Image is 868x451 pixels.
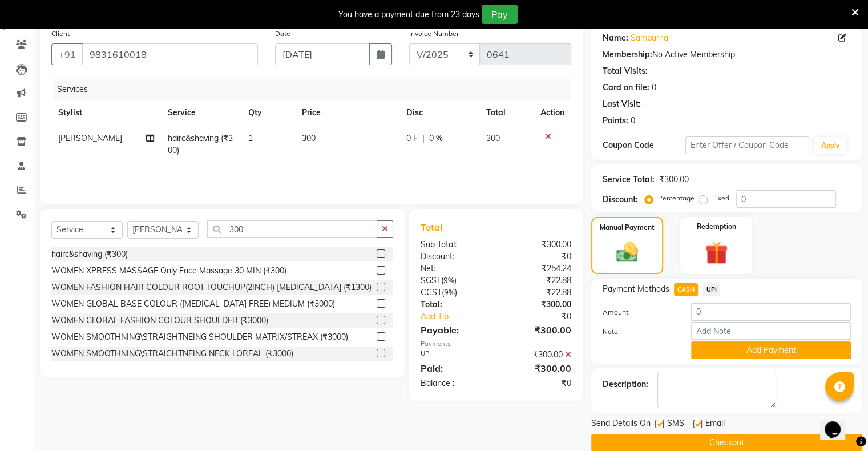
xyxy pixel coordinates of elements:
[698,239,735,267] img: _gift.svg
[168,133,233,155] span: hairc&shaving (₹300)
[429,132,443,144] span: 0 %
[594,327,683,337] label: Note:
[412,275,496,287] div: ( )
[609,240,645,265] img: _cash.svg
[412,299,496,311] div: Total:
[275,29,290,39] label: Date
[51,281,372,293] div: WOMEN FASHION HAIR COLOUR ROOT TOUCHUP(2INCH) [MEDICAL_DATA] (₹1300)
[496,251,580,263] div: ₹0
[53,79,580,100] div: Services
[691,322,851,340] input: Add Note
[422,132,425,144] span: |
[534,100,571,126] th: Action
[603,32,628,44] div: Name:
[412,311,510,323] a: Add Tip
[603,174,655,186] div: Service Total:
[248,133,253,143] span: 1
[412,323,496,337] div: Payable:
[814,137,846,154] button: Apply
[58,133,122,143] span: [PERSON_NAME]
[412,349,496,361] div: UPI
[412,263,496,275] div: Net:
[496,299,580,311] div: ₹300.00
[421,275,441,285] span: SGST
[659,174,689,186] div: ₹300.00
[594,307,683,317] label: Amount:
[207,220,377,238] input: Search or Scan
[161,100,241,126] th: Service
[652,82,656,94] div: 0
[479,100,534,126] th: Total
[412,377,496,389] div: Balance :
[603,194,638,206] div: Discount:
[603,49,652,61] div: Membership:
[496,377,580,389] div: ₹0
[496,263,580,275] div: ₹254.24
[421,287,442,297] span: CGST
[674,283,699,296] span: CASH
[443,276,454,285] span: 9%
[496,323,580,337] div: ₹300.00
[510,311,579,323] div: ₹0
[302,133,316,143] span: 300
[399,100,479,126] th: Disc
[703,283,720,296] span: UPI
[643,98,647,110] div: -
[712,193,729,203] label: Fixed
[820,405,857,440] iframe: chat widget
[412,361,496,375] div: Paid:
[705,417,725,432] span: Email
[412,287,496,299] div: ( )
[51,315,268,327] div: WOMEN GLOBAL FASHION COLOUR SHOULDER (₹3000)
[603,82,649,94] div: Card on file:
[603,378,648,390] div: Description:
[444,288,455,297] span: 9%
[486,133,500,143] span: 300
[421,339,571,349] div: Payments
[51,100,161,126] th: Stylist
[51,29,70,39] label: Client
[691,303,851,321] input: Amount
[496,239,580,251] div: ₹300.00
[691,341,851,359] button: Add Payment
[685,136,810,154] input: Enter Offer / Coupon Code
[667,417,684,432] span: SMS
[51,298,335,310] div: WOMEN GLOBAL BASE COLOUR ([MEDICAL_DATA] FREE) MEDIUM (₹3000)
[603,98,641,110] div: Last Visit:
[412,239,496,251] div: Sub Total:
[496,287,580,299] div: ₹22.88
[412,251,496,263] div: Discount:
[338,9,479,21] div: You have a payment due from 23 days
[697,222,736,232] label: Redemption
[631,32,668,44] a: Sampurna
[496,349,580,361] div: ₹300.00
[603,49,851,61] div: No Active Membership
[603,139,685,151] div: Coupon Code
[51,248,128,260] div: hairc&shaving (₹300)
[603,115,628,127] div: Points:
[409,29,459,39] label: Invoice Number
[241,100,295,126] th: Qty
[600,223,655,233] label: Manual Payment
[51,331,348,343] div: WOMEN SMOOTHNING\STRAIGHTNEING SHOULDER MATRIX/STREAX (₹3000)
[482,5,518,24] button: Pay
[603,283,669,295] span: Payment Methods
[406,132,418,144] span: 0 F
[82,43,258,65] input: Search by Name/Mobile/Email/Code
[51,265,286,277] div: WOMEN XPRESS MASSAGE Only Face Massage 30 MIN (₹300)
[603,65,648,77] div: Total Visits:
[631,115,635,127] div: 0
[295,100,399,126] th: Price
[51,348,293,360] div: WOMEN SMOOTHNING\STRAIGHTNEING NECK LOREAL (₹3000)
[421,222,447,233] span: Total
[496,361,580,375] div: ₹300.00
[658,193,695,203] label: Percentage
[591,417,651,432] span: Send Details On
[51,43,83,65] button: +91
[496,275,580,287] div: ₹22.88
